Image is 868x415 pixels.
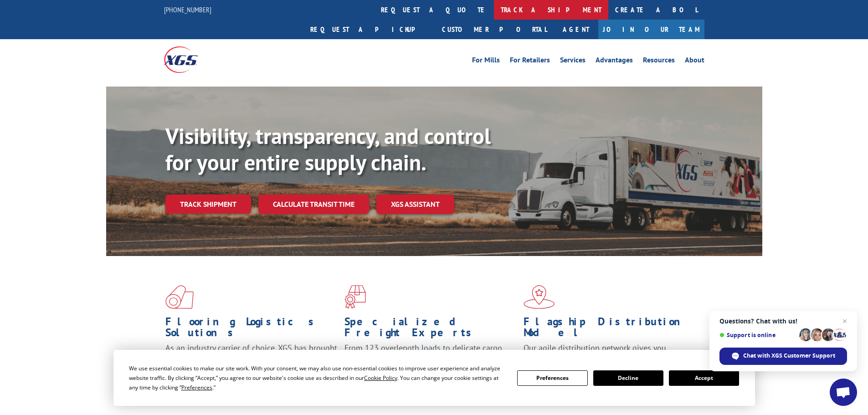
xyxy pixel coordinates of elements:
img: xgs-icon-total-supply-chain-intelligence-red [165,285,194,309]
a: [PHONE_NUMBER] [164,5,211,14]
div: Cookie Consent Prompt [113,350,755,406]
p: From 123 overlength loads to delicate cargo, our experienced staff knows the best way to move you... [344,343,517,383]
a: Calculate transit time [258,195,369,214]
a: Join Our Team [598,20,704,39]
h1: Flooring Logistics Solutions [165,316,338,343]
h1: Specialized Freight Experts [344,316,517,343]
img: xgs-icon-focused-on-flooring-red [344,285,366,309]
a: Track shipment [165,195,251,214]
div: We use essential cookies to make our site work. With your consent, we may also use non-essential ... [129,364,506,392]
span: Close chat [839,316,850,327]
span: Preferences [181,384,212,391]
a: Services [560,56,586,67]
button: Preferences [517,370,587,386]
a: For Retailers [510,56,550,67]
a: For Mills [472,56,500,67]
h1: Flagship Distribution Model [524,316,696,343]
div: Chat with XGS Customer Support [719,348,847,365]
span: Our agile distribution network gives you nationwide inventory management on demand. [524,343,691,364]
button: Decline [593,370,663,386]
div: Open chat [830,379,857,406]
a: XGS ASSISTANT [376,195,454,214]
span: Chat with XGS Customer Support [743,352,835,360]
a: Resources [643,56,675,67]
a: Advantages [596,56,633,67]
a: Customer Portal [435,20,554,39]
span: As an industry carrier of choice, XGS has brought innovation and dedication to flooring logistics... [165,343,337,375]
img: xgs-icon-flagship-distribution-model-red [524,285,555,309]
b: Visibility, transparency, and control for your entire supply chain. [165,122,491,176]
span: Cookie Policy [364,374,397,382]
a: Agent [554,20,598,39]
span: Questions? Chat with us! [719,318,847,325]
a: Request a pickup [303,20,435,39]
a: About [685,56,704,67]
button: Accept [669,370,739,386]
span: Support is online [719,332,796,338]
